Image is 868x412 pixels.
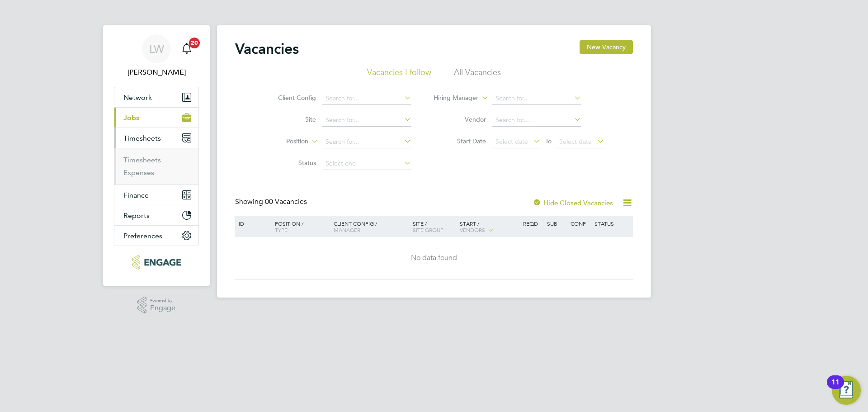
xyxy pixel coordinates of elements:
input: Search for... [492,114,581,127]
a: 20 [178,34,196,63]
div: Position / [268,216,331,237]
span: Type [275,226,288,233]
label: Hide Closed Vacancies [533,199,613,207]
span: Finance [123,191,149,199]
button: Open Resource Center, 11 new notifications [832,376,861,405]
span: LW [149,43,164,55]
button: Preferences [114,226,198,246]
label: Status [264,159,316,167]
label: Site [264,115,316,123]
span: Select date [559,137,592,146]
span: Network [123,93,152,102]
label: Position [256,137,308,146]
span: Lana Williams [114,67,199,78]
div: Conf [568,216,592,231]
label: Client Config [264,94,316,102]
span: Jobs [123,114,139,122]
span: Manager [334,226,360,233]
input: Search for... [322,92,411,105]
a: Go to home page [114,255,199,270]
h2: Vacancies [235,40,299,58]
input: Search for... [322,136,411,148]
span: Timesheets [123,134,161,142]
span: Vendors [460,226,485,233]
input: Search for... [322,114,411,127]
button: Timesheets [114,128,198,148]
span: Site Group [413,226,443,233]
div: Client Config / [331,216,410,237]
button: New Vacancy [580,40,633,54]
button: Jobs [114,108,198,128]
div: Showing [235,197,309,207]
input: Select one [322,157,411,170]
div: Sub [545,216,568,231]
li: All Vacancies [454,67,501,83]
li: Vacancies I follow [367,67,431,83]
a: LW[PERSON_NAME] [114,34,199,78]
input: Search for... [492,92,581,105]
label: Vendor [434,115,486,123]
div: ID [236,216,268,231]
button: Finance [114,185,198,205]
label: Hiring Manager [426,94,478,103]
span: 20 [189,38,200,48]
a: Timesheets [123,156,161,164]
span: Engage [150,304,175,312]
nav: Main navigation [103,25,210,286]
div: No data found [236,253,632,263]
label: Start Date [434,137,486,145]
div: Site / [410,216,458,237]
img: xede-logo-retina.png [132,255,180,270]
span: To [542,135,554,147]
div: Reqd [521,216,544,231]
span: Reports [123,211,150,220]
span: Select date [495,137,528,146]
div: Timesheets [114,148,198,185]
button: Network [114,87,198,107]
a: Powered byEngage [137,297,176,314]
a: Expenses [123,168,154,177]
button: Reports [114,205,198,225]
div: Status [592,216,632,231]
span: Preferences [123,232,162,240]
span: Powered by [150,297,175,304]
span: 00 Vacancies [265,197,307,206]
div: 11 [831,382,840,394]
div: Start / [458,216,521,238]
